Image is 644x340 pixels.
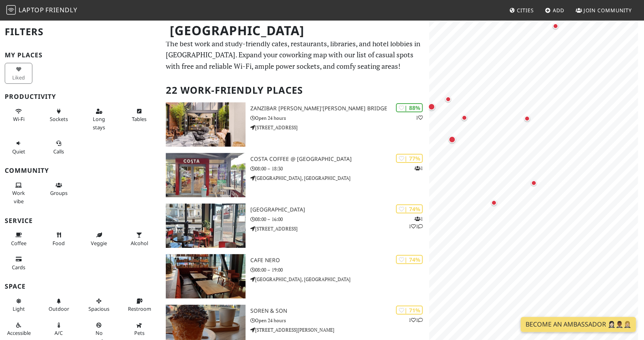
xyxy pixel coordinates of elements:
p: 1 1 [409,316,423,324]
span: Veggie [91,240,107,247]
span: Cities [517,7,534,14]
img: Costa Coffee @ Park Pointe [166,153,246,197]
span: Group tables [50,189,68,196]
button: Quiet [5,137,32,158]
button: Work vibe [5,179,32,208]
button: Restroom [126,295,153,315]
button: Long stays [85,105,113,134]
span: Add [553,7,565,14]
p: 1 1 1 [409,215,423,230]
p: Open 24 hours [250,114,429,122]
h2: 22 Work-Friendly Places [166,78,425,102]
span: Natural light [13,305,25,312]
img: Zanzibar Locke, Ha'penny Bridge [166,102,246,147]
div: | 74% [396,204,423,213]
a: Costa Coffee @ Park Pointe | 77% 1 Costa Coffee @ [GEOGRAPHIC_DATA] 08:00 – 18:30 [GEOGRAPHIC_DAT... [161,153,430,197]
span: Power sockets [50,115,68,123]
div: Map marker [519,111,535,127]
div: Map marker [548,18,563,34]
span: Food [53,240,65,247]
div: | 88% [396,103,423,112]
p: The best work and study-friendly cafes, restaurants, libraries, and hotel lobbies in [GEOGRAPHIC_... [166,38,425,72]
span: Quiet [12,148,25,155]
p: [GEOGRAPHIC_DATA], [GEOGRAPHIC_DATA] [250,174,429,182]
button: Groups [45,179,73,200]
div: Map marker [486,195,502,211]
div: | 74% [396,255,423,264]
h3: Soren & Son [250,308,429,314]
div: | 77% [396,154,423,163]
div: Map marker [444,132,460,147]
p: 08:00 – 16:00 [250,215,429,223]
span: Air conditioned [55,329,63,336]
span: Join Community [584,7,632,14]
span: Work-friendly tables [132,115,146,123]
p: [STREET_ADDRESS][PERSON_NAME] [250,326,429,334]
div: Map marker [424,99,439,115]
a: Join Community [573,3,635,17]
a: Zanzibar Locke, Ha'penny Bridge | 88% 1 Zanzibar [PERSON_NAME]'[PERSON_NAME] Bridge Open 24 hours... [161,102,430,147]
button: Tables [126,105,153,126]
button: A/C [45,319,73,340]
button: Spacious [85,295,113,315]
h3: Community [5,167,156,174]
button: Alcohol [126,229,153,249]
span: Long stays [93,115,105,130]
div: Map marker [440,91,456,107]
span: Video/audio calls [54,148,64,155]
p: 1 [415,164,423,172]
h3: Space [5,283,156,290]
p: 08:00 – 19:00 [250,266,429,274]
h1: [GEOGRAPHIC_DATA] [163,20,428,42]
button: Coffee [5,229,32,249]
span: Pet friendly [134,329,145,336]
h3: Service [5,217,156,225]
button: Calls [45,137,73,158]
span: Stable Wi-Fi [13,115,24,123]
h3: My Places [5,51,156,59]
button: Pets [126,319,153,340]
h2: Filters [5,20,156,44]
span: Coffee [11,240,26,247]
span: Friendly [45,6,77,14]
button: Cards [5,253,32,274]
p: Open 24 hours [250,317,429,324]
a: Cafe Nero | 74% Cafe Nero 08:00 – 19:00 [GEOGRAPHIC_DATA], [GEOGRAPHIC_DATA] [161,254,430,298]
button: Accessible [5,319,32,340]
span: Spacious [88,305,109,312]
p: [GEOGRAPHIC_DATA], [GEOGRAPHIC_DATA] [250,276,429,283]
img: LaptopFriendly [6,5,16,15]
span: People working [12,189,25,204]
button: Veggie [85,229,113,249]
span: Restroom [128,305,151,312]
button: Light [5,295,32,315]
img: Grove Road Cafe [166,204,246,248]
h3: Costa Coffee @ [GEOGRAPHIC_DATA] [250,156,429,162]
a: LaptopFriendly LaptopFriendly [6,4,77,17]
span: Credit cards [12,264,25,271]
p: [STREET_ADDRESS] [250,225,429,232]
div: | 71% [396,306,423,315]
a: Cities [506,3,537,17]
button: Food [45,229,73,249]
img: Cafe Nero [166,254,246,298]
p: 08:00 – 18:30 [250,165,429,172]
span: Outdoor area [49,305,69,312]
button: Outdoor [45,295,73,315]
h3: Zanzibar [PERSON_NAME]'[PERSON_NAME] Bridge [250,105,429,112]
div: Map marker [526,175,542,191]
h3: [GEOGRAPHIC_DATA] [250,206,429,213]
span: Alcohol [131,240,148,247]
div: Map marker [456,110,472,126]
a: Grove Road Cafe | 74% 111 [GEOGRAPHIC_DATA] 08:00 – 16:00 [STREET_ADDRESS] [161,204,430,248]
p: [STREET_ADDRESS] [250,124,429,131]
a: Add [542,3,568,17]
button: Sockets [45,105,73,126]
span: Accessible [7,329,31,336]
span: Laptop [19,6,44,14]
p: 1 [416,114,423,121]
h3: Productivity [5,93,156,100]
h3: Cafe Nero [250,257,429,264]
button: Wi-Fi [5,105,32,126]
